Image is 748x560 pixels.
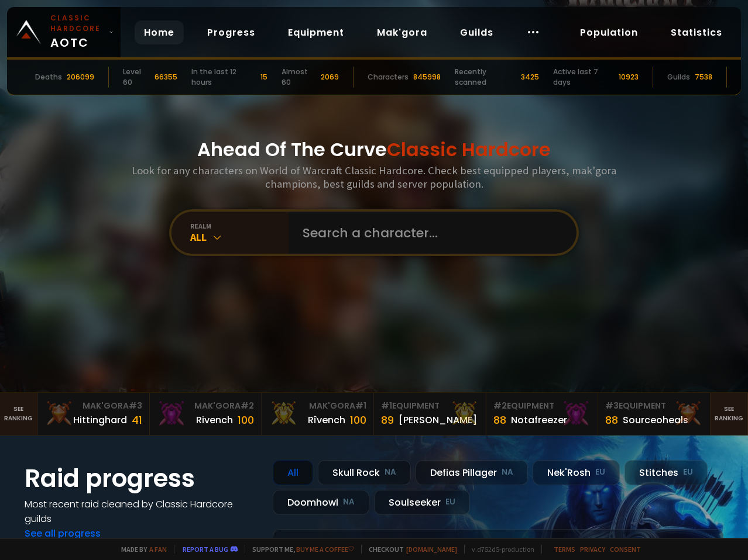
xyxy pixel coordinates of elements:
[661,20,732,44] a: Statistics
[114,545,167,554] span: Made by
[296,212,562,254] input: Search a character...
[132,412,142,428] div: 41
[493,400,591,412] div: Equipment
[368,72,409,82] div: Characters
[605,400,703,412] div: Equipment
[493,400,507,412] span: # 2
[695,72,712,82] div: 7538
[455,67,516,88] div: Recently scanned
[273,529,723,560] a: a month agozgpetri on godDefias Pillager8 /90
[381,400,392,412] span: # 1
[245,545,354,554] span: Support me,
[493,412,506,428] div: 88
[50,13,104,51] span: AOTC
[598,393,711,435] a: #3Equipment88Sourceoheals
[67,72,94,82] div: 206099
[190,222,289,230] div: realm
[135,20,184,44] a: Home
[308,413,345,427] div: Rîvench
[241,400,254,412] span: # 2
[183,545,228,554] a: Report a bug
[238,412,254,428] div: 100
[374,393,486,435] a: #1Equipment89[PERSON_NAME]
[387,136,551,163] span: Classic Hardcore
[73,413,127,427] div: Hittinghard
[350,412,366,428] div: 100
[150,393,262,435] a: Mak'Gora#2Rivench100
[279,20,354,44] a: Equipment
[198,20,265,44] a: Progress
[50,13,104,34] small: Classic Hardcore
[190,230,289,244] div: All
[385,466,396,478] small: NA
[553,67,614,88] div: Active last 7 days
[149,545,167,554] a: a fan
[623,413,688,427] div: Sourceoheals
[273,490,369,515] div: Doomhowl
[296,545,354,554] a: Buy me a coffee
[343,496,355,508] small: NA
[571,20,647,44] a: Population
[123,67,150,88] div: Level 60
[37,393,150,435] a: Mak'Gora#3Hittinghard41
[399,413,477,427] div: [PERSON_NAME]
[196,413,233,427] div: Rivench
[486,393,599,435] a: #2Equipment88Notafreezer
[129,400,142,412] span: # 3
[464,545,534,554] span: v. d752d5 - production
[406,545,457,554] a: [DOMAIN_NAME]
[445,496,455,508] small: EU
[25,497,259,526] h4: Most recent raid cleaned by Classic Hardcore guilds
[619,72,639,82] div: 10923
[521,72,539,82] div: 3425
[381,400,479,412] div: Equipment
[157,400,255,412] div: Mak'Gora
[413,72,441,82] div: 845998
[355,400,366,412] span: # 1
[321,72,339,82] div: 2069
[127,164,621,191] h3: Look for any characters on World of Warcraft Classic Hardcore. Check best equipped players, mak'g...
[197,136,551,164] h1: Ahead Of The Curve
[368,20,437,44] a: Mak'gora
[605,412,618,428] div: 88
[25,527,101,540] a: See all progress
[667,72,690,82] div: Guilds
[374,490,470,515] div: Soulseeker
[35,72,62,82] div: Deaths
[191,67,256,88] div: In the last 12 hours
[451,20,503,44] a: Guilds
[580,545,605,554] a: Privacy
[273,460,313,485] div: All
[533,460,620,485] div: Nek'Rosh
[44,400,142,412] div: Mak'Gora
[610,545,641,554] a: Consent
[260,72,267,82] div: 15
[155,72,177,82] div: 66355
[7,7,121,57] a: Classic HardcoreAOTC
[595,466,605,478] small: EU
[25,460,259,497] h1: Raid progress
[282,67,317,88] div: Almost 60
[269,400,366,412] div: Mak'Gora
[416,460,528,485] div: Defias Pillager
[511,413,567,427] div: Notafreezer
[502,466,513,478] small: NA
[711,393,748,435] a: Seeranking
[361,545,457,554] span: Checkout
[381,412,394,428] div: 89
[318,460,411,485] div: Skull Rock
[605,400,619,412] span: # 3
[625,460,708,485] div: Stitches
[554,545,575,554] a: Terms
[262,393,374,435] a: Mak'Gora#1Rîvench100
[683,466,693,478] small: EU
